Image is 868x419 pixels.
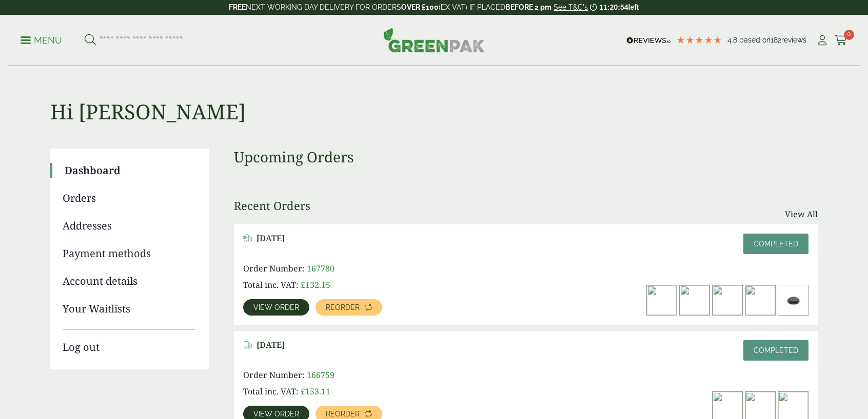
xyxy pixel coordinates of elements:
a: 0 [835,33,847,48]
a: Account details [63,274,195,289]
span: £ [301,386,305,397]
img: 12oz_kraft_a-300x200.jpg [647,285,677,315]
span: Reorder [326,410,360,417]
a: Reorder [315,299,382,316]
a: Log out [63,329,195,355]
span: left [628,3,639,11]
a: Dashboard [65,163,195,178]
a: Payment methods [63,246,195,261]
span: 167780 [307,263,334,274]
span: [DATE] [257,340,285,350]
span: Total inc. VAT: [243,279,299,290]
span: 4.8 [727,36,739,44]
span: 0 [844,30,854,40]
a: Your Waitlists [63,301,195,317]
span: Completed [754,240,798,248]
span: Completed [754,346,798,354]
strong: BEFORE 2 pm [505,3,551,11]
img: dsc3954a-300x200.jpg [713,285,742,315]
strong: FREE [229,3,246,11]
span: 182 [771,36,781,44]
a: See T&C's [554,3,588,11]
h1: Hi [PERSON_NAME] [50,67,818,124]
span: Order Number: [243,263,305,274]
span: reviews [781,36,806,44]
bdi: 132.15 [301,279,330,290]
img: dsc_9935a_2-300x200.jpg [745,285,775,315]
img: REVIEWS.io [626,37,671,44]
i: Cart [835,35,847,46]
span: Reorder [326,304,360,311]
p: Menu [21,34,62,47]
strong: OVER £100 [401,3,439,11]
a: Addresses [63,218,195,234]
span: 166759 [307,369,334,381]
h3: Upcoming Orders [234,149,818,166]
span: Total inc. VAT: [243,386,299,397]
div: 4.79 Stars [676,35,722,45]
bdi: 153.11 [301,386,330,397]
span: Order Number: [243,369,305,381]
span: 11:20:54 [599,3,628,11]
h3: Recent Orders [234,199,310,212]
img: 10kraft-300x200.jpg [680,285,709,315]
a: View All [785,208,818,220]
span: Based on [739,36,771,44]
span: View order [253,410,299,417]
a: Orders [63,191,195,206]
img: 12-16oz-Black-Sip-Lid-300x200.jpg [778,285,808,315]
a: View order [243,299,309,316]
i: My Account [816,35,828,46]
span: View order [253,304,299,311]
img: GreenPak Supplies [383,28,485,52]
span: £ [301,279,305,290]
span: [DATE] [257,234,285,243]
a: Menu [21,34,62,45]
